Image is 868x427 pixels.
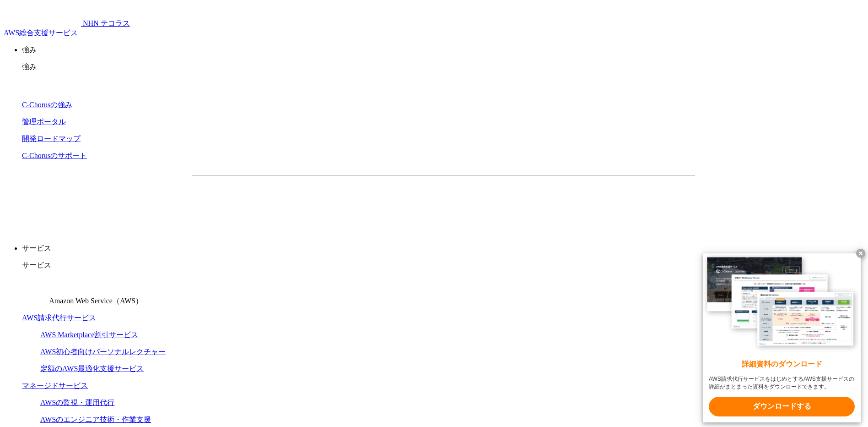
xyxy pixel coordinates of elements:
[22,261,864,270] p: サービス
[40,365,144,372] a: 定額のAWS最適化支援サービス
[40,416,151,423] a: AWSのエンジニア技術・作業支援
[22,314,96,322] a: AWS請求代行サービス
[22,62,864,72] p: 強み
[4,4,81,26] img: AWS総合支援サービス C-Chorus
[40,348,166,356] a: AWS初心者向けパーソナルレクチャー
[22,135,81,142] a: 開発ロードマップ
[22,244,864,253] p: サービス
[22,278,48,303] img: Amazon Web Service（AWS）
[49,297,143,305] span: Amazon Web Service（AWS）
[40,331,138,339] a: AWS Marketplace割引サービス
[22,152,87,159] a: C-Chorusのサポート
[22,382,88,389] a: マネージドサービス
[22,45,864,55] p: 強み
[291,191,439,213] a: 資料を請求する
[703,253,861,422] a: 詳細資料のダウンロード AWS請求代行サービスをはじめとするAWS支援サービスの詳細がまとまった資料をダウンロードできます。 ダウンロードする
[709,359,855,370] x-t: 詳細資料のダウンロード
[709,397,855,416] x-t: ダウンロードする
[22,101,72,109] a: C-Chorusの強み
[40,399,114,406] a: AWSの監視・運用代行
[448,191,595,213] a: まずは相談する
[22,118,66,126] a: 管理ポータル
[4,19,130,37] a: AWS総合支援サービス C-Chorus NHN テコラスAWS総合支援サービス
[709,375,855,391] x-t: AWS請求代行サービスをはじめとするAWS支援サービスの詳細がまとまった資料をダウンロードできます。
